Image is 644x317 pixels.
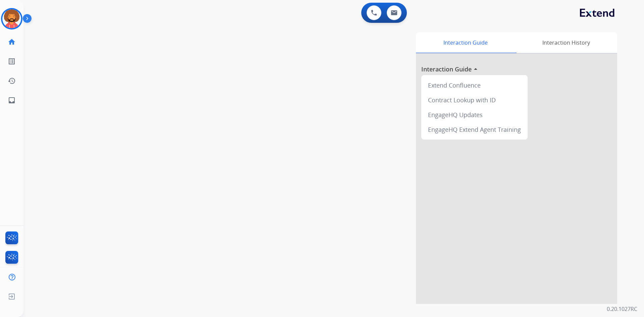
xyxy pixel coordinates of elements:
div: EngageHQ Updates [424,107,525,122]
p: 0.20.1027RC [607,305,637,313]
mat-icon: list_alt [8,57,16,65]
div: EngageHQ Extend Agent Training [424,122,525,137]
mat-icon: history [8,77,16,85]
div: Interaction Guide [416,32,515,53]
div: Contract Lookup with ID [424,93,525,107]
mat-icon: inbox [8,96,16,104]
img: avatar [2,9,21,28]
div: Extend Confluence [424,78,525,93]
mat-icon: home [8,38,16,46]
div: Interaction History [515,32,617,53]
